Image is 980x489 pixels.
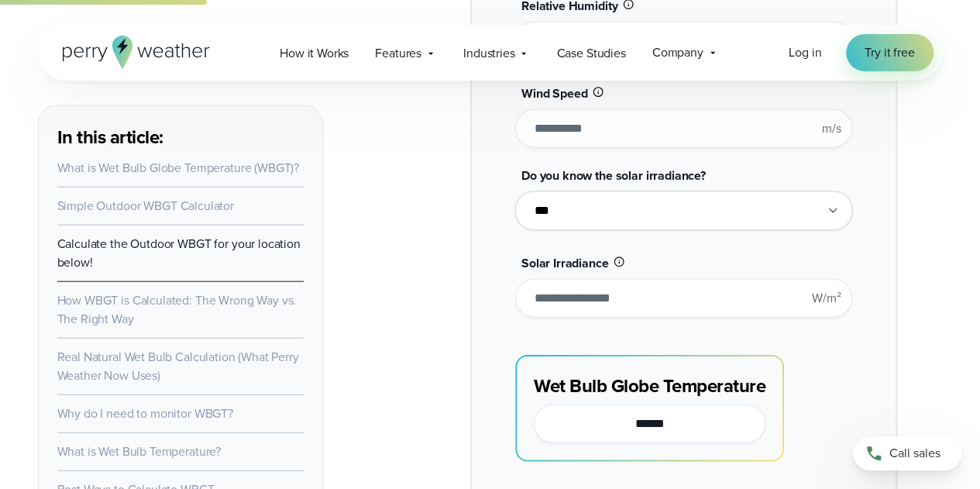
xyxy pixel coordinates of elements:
a: Why do I need to monitor WBGT? [57,405,233,422]
span: Wind Speed [521,84,587,102]
a: Try it free [846,34,933,71]
span: Do you know the solar irradiance? [521,167,706,184]
span: Industries [463,44,514,63]
a: Case Studies [543,37,638,69]
span: Features [375,44,421,63]
span: Company [652,43,703,62]
a: What is Wet Bulb Temperature? [57,443,222,460]
a: How WBGT is Calculated: The Wrong Way vs. The Right Way [57,291,297,328]
span: How it Works [280,44,349,63]
a: Real Natural Wet Bulb Calculation (What Perry Weather Now Uses) [57,348,299,384]
a: Simple Outdoor WBGT Calculator [57,197,234,215]
a: What is Wet Bulb Globe Temperature (WBGT)? [57,159,300,177]
a: How it Works [266,37,362,69]
a: Calculate the Outdoor WBGT for your location below! [57,235,301,271]
h3: In this article: [57,125,304,150]
span: Log in [789,43,821,61]
a: Log in [789,43,821,62]
span: Call sales [889,444,940,463]
span: Try it free [865,43,914,62]
span: Case Studies [556,44,625,63]
a: Call sales [853,436,961,470]
span: Solar Irradiance [521,254,609,272]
